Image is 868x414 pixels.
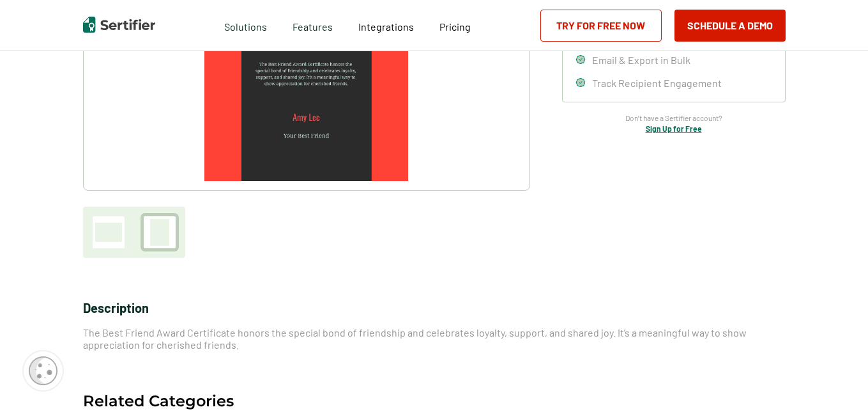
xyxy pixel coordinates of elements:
[540,10,662,42] a: Try for Free Now
[592,54,690,66] span: Email & Export in Bulk
[592,77,722,89] span: Track Recipient Engagement
[224,17,267,33] span: Solutions
[83,393,234,409] h2: Related Categories
[83,300,149,315] span: Description
[439,20,471,33] span: Pricing
[293,17,333,33] span: Features
[646,124,702,133] a: Sign Up for Free
[439,17,471,33] a: Pricing
[625,112,722,124] span: Don’t have a Sertifier account?
[83,326,747,351] span: The Best Friend Award Certificate honors the special bond of friendship and celebrates loyalty, s...
[674,10,786,42] button: Schedule a Demo
[804,353,868,414] iframe: Chat Widget
[29,356,57,385] img: Cookie Popup Icon
[358,20,414,33] span: Integrations
[83,17,155,33] img: Sertifier | Digital Credentialing Platform
[358,17,414,33] a: Integrations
